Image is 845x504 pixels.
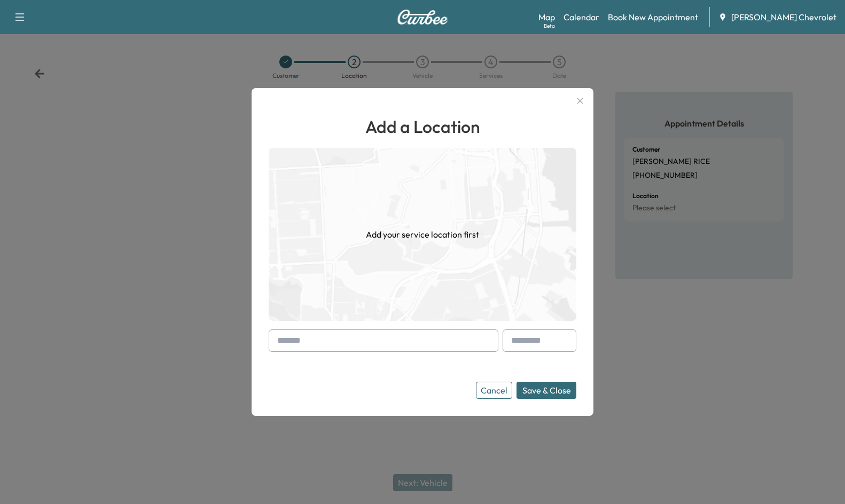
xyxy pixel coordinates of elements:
div: Beta [544,22,555,30]
h1: Add your service location first [366,228,479,241]
a: Book New Appointment [608,11,698,23]
img: empty-map-CL6vilOE.png [269,148,576,321]
button: Cancel [476,382,512,399]
img: Curbee Logo [397,10,448,25]
span: [PERSON_NAME] Chevrolet [731,11,836,23]
a: MapBeta [538,11,555,23]
button: Save & Close [517,382,576,399]
a: Calendar [564,11,599,23]
h1: Add a Location [269,114,576,139]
